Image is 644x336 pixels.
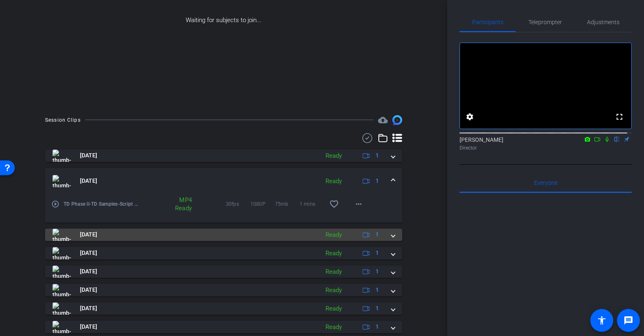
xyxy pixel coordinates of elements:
[45,194,402,222] div: thumb-nail[DATE]Ready1
[378,115,388,125] span: Destinations for your clips
[52,229,71,241] img: thumb-nail
[80,322,97,331] span: [DATE]
[321,177,346,186] div: Ready
[45,321,402,333] mat-expansion-panel-header: thumb-nail[DATE]Ready1
[250,200,275,208] span: 1080P
[300,200,324,208] span: 1 mins
[375,286,379,294] span: 1
[52,175,71,187] img: thumb-nail
[45,168,402,194] mat-expansion-panel-header: thumb-nail[DATE]Ready1
[375,267,379,276] span: 1
[52,302,71,315] img: thumb-nail
[321,151,346,161] div: Ready
[392,115,402,125] img: Session clips
[375,151,379,160] span: 1
[80,230,97,239] span: [DATE]
[64,200,141,208] span: TD Phase II-TD Samples-Script 5-Tk3-2024-08-13-14-23-28-613-0
[45,229,402,241] mat-expansion-panel-header: thumb-nail[DATE]Ready1
[52,284,71,296] img: thumb-nail
[354,199,364,209] mat-icon: more_horiz
[612,135,622,143] mat-icon: flip
[80,151,97,160] span: [DATE]
[226,200,250,208] span: 30fps
[375,322,379,331] span: 1
[80,267,97,276] span: [DATE]
[528,19,562,25] span: Teleprompter
[45,302,402,315] mat-expansion-panel-header: thumb-nail[DATE]Ready1
[378,115,388,125] mat-icon: cloud_upload
[321,304,346,313] div: Ready
[275,200,300,208] span: 75mb
[321,230,346,240] div: Ready
[321,322,346,332] div: Ready
[321,286,346,295] div: Ready
[614,112,624,122] mat-icon: fullscreen
[329,199,339,209] mat-icon: favorite_border
[587,19,619,25] span: Adjustments
[472,19,503,25] span: Participants
[171,196,196,212] div: MP4 Ready
[460,136,632,152] div: [PERSON_NAME]
[80,177,97,185] span: [DATE]
[375,177,379,185] span: 1
[624,316,633,325] mat-icon: message
[45,266,402,278] mat-expansion-panel-header: thumb-nail[DATE]Ready1
[45,116,81,124] div: Session Clips
[52,247,71,259] img: thumb-nail
[52,266,71,278] img: thumb-nail
[321,267,346,277] div: Ready
[45,247,402,259] mat-expansion-panel-header: thumb-nail[DATE]Ready1
[80,249,97,257] span: [DATE]
[465,112,475,122] mat-icon: settings
[51,200,59,208] mat-icon: play_circle_outline
[45,284,402,296] mat-expansion-panel-header: thumb-nail[DATE]Ready1
[375,230,379,239] span: 1
[80,304,97,313] span: [DATE]
[375,249,379,257] span: 1
[80,286,97,294] span: [DATE]
[321,249,346,258] div: Ready
[460,144,632,152] div: Director
[375,304,379,313] span: 1
[534,180,558,186] span: Everyone
[52,321,71,333] img: thumb-nail
[52,150,71,162] img: thumb-nail
[45,150,402,162] mat-expansion-panel-header: thumb-nail[DATE]Ready1
[597,316,607,325] mat-icon: accessibility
